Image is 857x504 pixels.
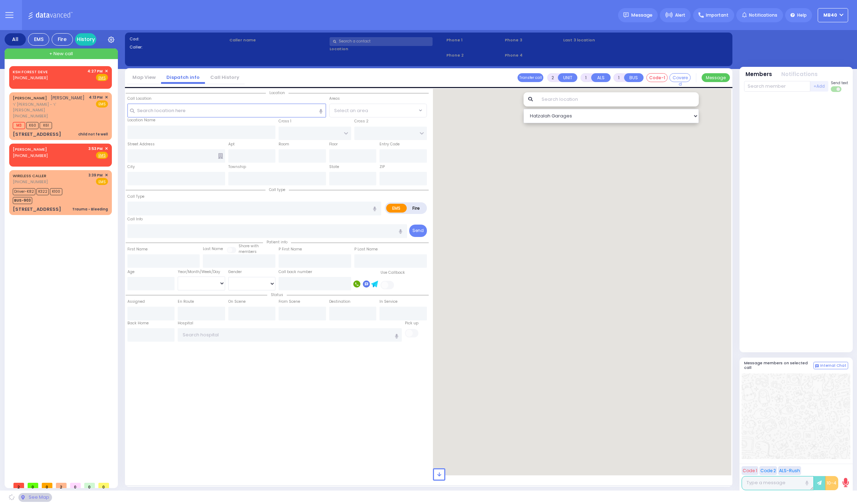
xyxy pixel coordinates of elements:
u: EMS [98,153,106,158]
button: BUS [624,73,644,82]
span: Location [266,90,288,95]
label: Township [228,164,246,170]
span: Status [267,292,287,297]
label: Cross 1 [279,118,291,124]
label: First Name [127,247,148,252]
div: See map [18,493,52,502]
span: 0 [70,483,81,488]
u: EMS [98,75,106,81]
a: [PERSON_NAME] [13,146,47,152]
span: K61 [40,122,52,129]
span: EMS [96,100,108,108]
span: [PERSON_NAME] [51,95,85,101]
label: Age [127,269,135,275]
button: Transfer call [518,73,543,82]
label: Last Name [203,246,223,252]
img: message.svg [623,12,629,18]
a: KSH FOREST DEVE [13,69,48,75]
span: ✕ [105,146,108,152]
label: Destination [329,299,350,305]
span: [PHONE_NUMBER] [13,179,48,185]
button: Code-1 [646,73,668,82]
button: MB40 [818,8,848,22]
label: Turn off text [831,86,842,93]
label: P First Name [279,247,302,252]
label: Room [279,141,289,147]
a: Call History [205,74,245,81]
input: Search location here [127,104,326,117]
span: Phone 2 [446,52,502,58]
a: [PERSON_NAME] [13,95,47,101]
a: WIRELESS CALLER [13,173,46,179]
label: Location Name [127,117,155,123]
button: Send [409,225,427,237]
span: + New call [49,50,73,57]
label: In Service [379,299,398,305]
span: 4:13 PM [89,95,103,100]
label: On Scene [228,299,246,305]
label: Hospital [178,320,193,326]
span: Patient info [263,239,291,245]
span: K60 [26,122,39,129]
span: 3:53 PM [88,146,103,151]
div: EMS [28,33,49,46]
div: [STREET_ADDRESS] [13,131,61,138]
img: comment-alt.png [815,364,819,368]
label: Cross 2 [354,118,368,124]
span: members [239,249,257,254]
a: Dispatch info [161,74,205,81]
span: Send text [831,80,848,86]
label: P Last Name [354,247,378,252]
img: Logo [28,11,75,19]
label: Floor [329,141,338,147]
div: [STREET_ADDRESS] [13,206,61,213]
span: 0 [28,483,38,488]
span: ✕ [105,94,108,100]
span: Call type [265,187,289,192]
span: Notifications [749,12,777,18]
span: 3:39 PM [88,173,103,178]
label: Call Location [127,96,152,102]
button: Code 1 [742,466,758,475]
span: ✕ [105,68,108,74]
span: Other building occupants [218,153,223,159]
label: From Scene [279,299,300,305]
small: Share with [239,243,259,249]
button: Notifications [781,70,818,79]
label: State [329,164,339,170]
span: Phone 3 [505,37,561,43]
label: Call Info [127,216,143,222]
span: K322 [36,188,49,195]
span: [PHONE_NUMBER] [13,153,48,158]
span: Help [797,12,807,18]
label: Entry Code [379,141,400,147]
span: K100 [50,188,62,195]
span: Select an area [334,107,368,114]
span: Phone 4 [505,52,561,58]
label: Location [330,46,444,52]
div: child not fe well [78,132,108,137]
label: Use Callback [381,270,405,276]
div: All [5,33,26,46]
input: Search hospital [178,328,402,342]
span: M3 [13,122,25,129]
button: ALS-Rush [778,466,801,475]
span: 0 [84,483,95,488]
span: Alert [675,12,685,18]
label: Call Type [127,194,144,199]
label: Caller name [229,37,327,43]
div: Year/Month/Week/Day [178,269,225,275]
label: ZIP [379,164,385,170]
input: Search a contact [330,37,433,46]
button: Internal Chat [813,362,848,370]
button: Members [745,70,772,79]
span: Message [631,12,652,19]
label: Apt [228,141,235,147]
button: Message [702,73,730,82]
span: 0 [98,483,109,488]
span: 2 [13,483,24,488]
span: 0 [42,483,52,488]
span: ר' [PERSON_NAME] - ר' [PERSON_NAME] [13,102,86,113]
span: Internal Chat [820,363,846,368]
label: Back Home [127,320,149,326]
